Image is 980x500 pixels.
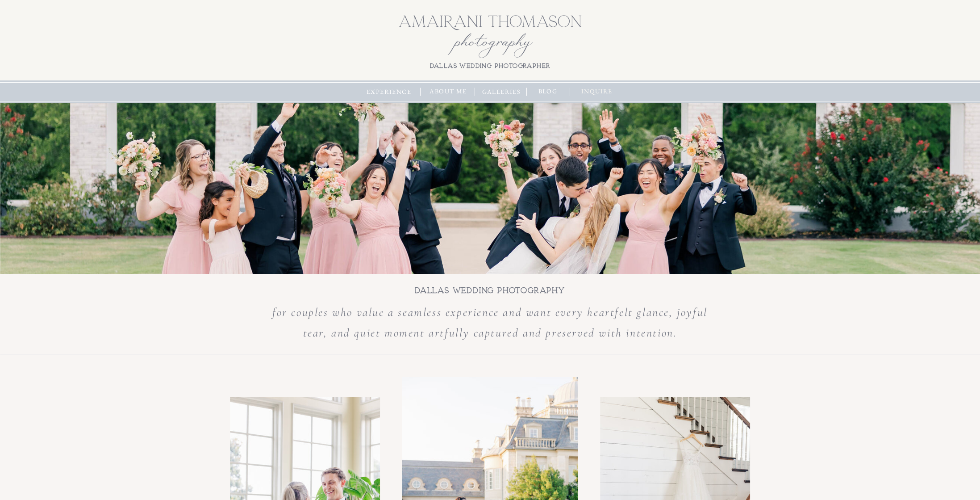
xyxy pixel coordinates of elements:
h2: For couples who value a seamless experience and want every heartfelt glance, joyful tear, and qui... [265,302,716,349]
a: experience [365,87,413,97]
a: galleries [480,87,523,97]
a: blog [534,87,562,97]
b: dallas wedding photography [415,286,565,295]
a: inquire [578,87,616,97]
b: dallas wedding photographer [430,63,550,69]
a: about me [427,87,470,97]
